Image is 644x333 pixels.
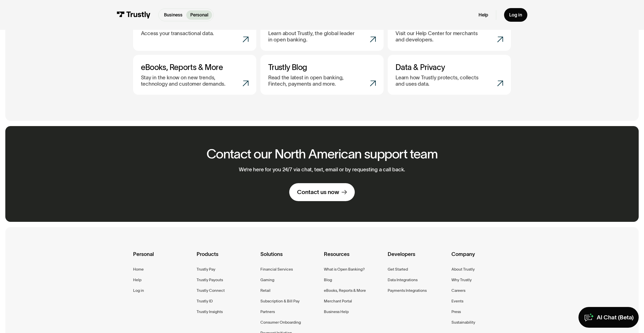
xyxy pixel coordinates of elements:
[388,277,418,283] a: Data Integrations
[260,11,384,51] a: About TrustlyLearn about Trustly, the global leader in open banking.
[324,287,366,294] a: eBooks, Reports & More
[451,298,463,304] a: Events
[197,287,225,294] a: Trustly Connect
[388,11,511,51] a: Business Help CenterVisit our Help Center for merchants and developers.
[197,250,256,266] div: Products
[260,250,320,266] div: Solutions
[297,188,339,196] div: Contact us now
[260,277,274,283] a: Gaming
[578,307,639,328] a: AI Chat (Beta)
[324,250,384,266] div: Resources
[451,319,475,326] a: Sustainability
[324,308,349,315] a: Business Help
[164,12,182,18] p: Business
[133,287,144,294] a: Log in
[260,266,293,273] a: Financial Services
[190,12,208,18] p: Personal
[479,12,488,18] a: Help
[504,8,527,22] a: Log in
[324,266,365,273] a: What is Open Banking?
[141,75,230,87] p: Stay in the know on new trends, technology and customer demands.
[197,298,213,304] a: Trustly ID
[268,63,376,72] h3: Trustly Blog
[133,266,144,273] a: Home
[133,250,193,266] div: Personal
[396,63,503,72] h3: Data & Privacy
[197,277,223,283] a: Trustly Payouts
[388,250,447,266] div: Developers
[396,75,484,87] p: Learn how Trustly protects, collects and uses data.
[260,319,301,326] a: Consumer Onboarding
[324,277,332,283] a: Blog
[197,266,215,273] a: Trustly Pay
[509,12,522,18] div: Log in
[451,308,461,315] a: Press
[268,30,357,43] p: Learn about Trustly, the global leader in open banking.
[260,298,300,304] a: Subscription & Bill Pay
[197,308,223,315] a: Trustly Insights
[117,11,151,18] img: Trustly Logo
[388,266,408,273] a: Get Started
[451,287,465,294] a: Careers
[133,55,256,95] a: eBooks, Reports & MoreStay in the know on new trends, technology and customer demands.
[597,314,634,321] div: AI Chat (Beta)
[260,308,275,315] a: Partners
[451,250,511,266] div: Company
[206,147,438,161] h2: Contact our North American support team
[141,30,214,37] p: Access your transactional data.
[186,10,212,20] a: Personal
[388,287,427,294] a: Payments Integrations
[388,55,511,95] a: Data & PrivacyLearn how Trustly protects, collects and uses data.
[260,287,271,294] a: Retail
[324,298,352,304] a: Merchant Portal
[133,11,256,51] a: Consumer PortalAccess your transactional data.
[451,277,472,283] a: Why Trustly
[260,55,384,95] a: Trustly BlogRead the latest in open banking, Fintech, payments and more.
[141,63,248,72] h3: eBooks, Reports & More
[160,10,186,20] a: Business
[451,266,475,273] a: About Trustly
[133,277,141,283] a: Help
[239,166,405,173] p: We’re here for you 24/7 via chat, text, email or by requesting a call back.
[268,75,357,87] p: Read the latest in open banking, Fintech, payments and more.
[396,30,484,43] p: Visit our Help Center for merchants and developers.
[289,183,355,201] a: Contact us now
